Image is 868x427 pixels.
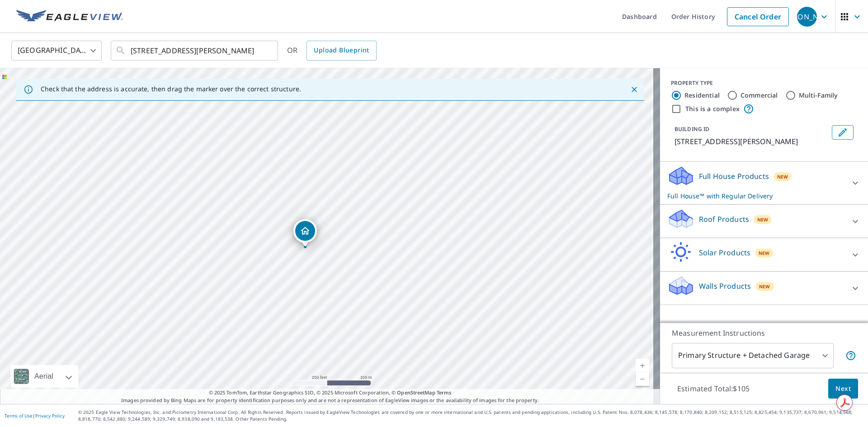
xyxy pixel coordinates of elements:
[671,79,857,87] div: PROPERTY TYPE
[307,41,376,61] a: Upload Blueprint
[131,38,259,63] input: Search by address or latitude-longitude
[437,389,452,396] a: Terms
[5,413,33,419] a: Terms of Use
[667,242,861,267] div: Solar ProductsNew
[757,216,769,223] span: New
[636,372,649,386] a: Current Level 17, Zoom Out
[11,365,78,388] div: Aerial
[32,365,56,388] div: Aerial
[828,379,858,399] button: Next
[670,379,757,399] p: Estimated Total: $105
[78,409,863,422] p: © 2025 Eagle View Technologies, Inc. and Pictometry International Corp. All Rights Reserved. Repo...
[672,343,834,368] div: Primary Structure + Detached Garage
[685,104,740,113] label: This is a complex
[667,275,861,301] div: Walls ProductsNew
[314,45,369,56] span: Upload Blueprint
[675,125,709,133] p: BUILDING ID
[845,350,856,361] span: Your report will include the primary structure and a detached garage if one exists.
[835,383,851,394] span: Next
[741,91,778,100] label: Commercial
[16,10,123,23] img: EV Logo
[759,249,770,257] span: New
[397,389,435,396] a: OpenStreetMap
[699,247,750,258] p: Solar Products
[41,85,301,93] p: Check that the address is accurate, then drag the marker over the correct structure.
[35,413,65,419] a: Privacy Policy
[797,7,817,27] div: [PERSON_NAME]
[628,84,640,95] button: Close
[11,38,102,63] div: [GEOGRAPHIC_DATA]
[832,125,854,140] button: Edit building 1
[699,214,749,225] p: Roof Products
[777,173,788,180] span: New
[287,41,377,61] div: OR
[799,91,838,100] label: Multi-Family
[699,281,751,291] p: Walls Products
[759,283,770,290] span: New
[699,171,769,182] p: Full House Products
[667,208,861,234] div: Roof ProductsNew
[293,219,317,247] div: Dropped pin, building 1, Residential property, 11402 Outpost Cove Dr Willis, TX 77318
[727,7,789,26] a: Cancel Order
[5,413,65,418] p: |
[675,136,828,147] p: [STREET_ADDRESS][PERSON_NAME]
[636,359,649,372] a: Current Level 17, Zoom In
[667,165,861,201] div: Full House ProductsNewFull House™ with Regular Delivery
[684,91,720,100] label: Residential
[667,191,844,201] p: Full House™ with Regular Delivery
[209,389,452,397] span: © 2025 TomTom, Earthstar Geographics SIO, © 2025 Microsoft Corporation, ©
[672,328,856,338] p: Measurement Instructions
